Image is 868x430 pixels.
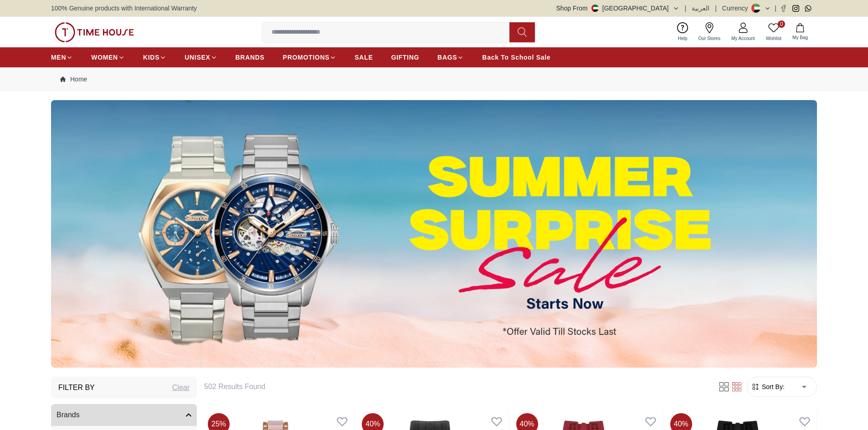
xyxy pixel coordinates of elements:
[591,5,599,12] img: United Arab Emirates
[695,35,724,42] span: Our Stores
[51,49,73,66] a: MEN
[693,20,726,44] a: Our Stores
[91,49,125,66] a: WOMEN
[762,35,785,42] span: Wishlist
[391,53,419,62] span: GIFTING
[283,49,337,66] a: PROMOTIONS
[391,49,419,66] a: GIFTING
[482,53,550,62] span: Back To School Sale
[787,21,813,43] button: My Bag
[185,53,210,62] span: UNISEX
[437,53,457,62] span: BAGS
[51,67,817,91] nav: Breadcrumb
[58,382,95,393] h3: Filter By
[51,100,817,368] img: ...
[760,20,787,44] a: 0Wishlist
[51,404,197,426] button: Brands
[775,4,776,13] span: |
[805,5,812,12] a: Whatsapp
[354,49,373,66] a: SALE
[236,53,265,62] span: BRANDS
[172,382,190,393] div: Clear
[780,5,787,12] a: Facebook
[556,4,679,13] button: Shop From[GEOGRAPHIC_DATA]
[143,53,159,62] span: KIDS
[673,20,693,44] a: Help
[60,75,87,84] a: Home
[760,382,785,391] span: Sort By:
[185,49,217,66] a: UNISEX
[204,381,707,392] h6: 502 Results Found
[143,49,166,66] a: KIDS
[51,4,197,13] span: 100% Genuine products with International Warranty
[778,20,785,28] span: 0
[792,5,799,12] a: Instagram
[692,4,709,13] button: العربية
[56,410,80,420] span: Brands
[685,4,687,13] span: |
[751,382,785,391] button: Sort By:
[51,53,66,62] span: MEN
[715,4,717,13] span: |
[674,35,691,42] span: Help
[55,22,134,42] img: ...
[789,34,812,41] span: My Bag
[482,49,550,66] a: Back To School Sale
[283,53,330,62] span: PROMOTIONS
[437,49,464,66] a: BAGS
[354,53,373,62] span: SALE
[91,53,118,62] span: WOMEN
[236,49,265,66] a: BRANDS
[728,35,759,42] span: My Account
[722,4,752,13] div: Currency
